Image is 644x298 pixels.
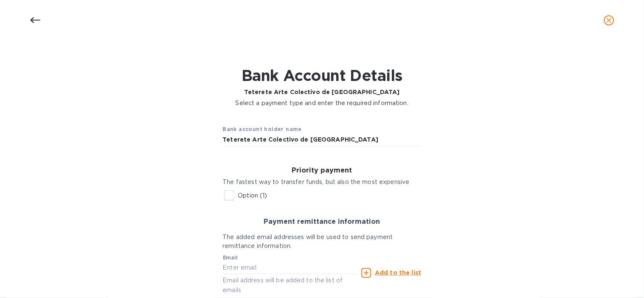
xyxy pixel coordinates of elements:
[238,191,267,200] p: Option (1)
[223,126,302,132] b: Bank account holder name
[223,262,358,274] input: Enter email
[223,218,422,226] h3: Payment remittance information
[223,255,238,260] label: Email
[236,67,409,84] h1: Bank Account Details
[244,89,400,95] b: Teterete Arte Colectivo de [GEOGRAPHIC_DATA]
[223,233,422,251] p: The added email addresses will be used to send payment remittance information.
[375,269,421,276] u: Add to the list
[236,99,409,108] p: Select a payment type and enter the required information.
[599,10,619,31] button: close
[223,276,358,295] p: Email address will be added to the list of emails
[223,167,422,175] h3: Priority payment
[223,178,422,187] p: The fastest way to transfer funds, but also the most expensive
